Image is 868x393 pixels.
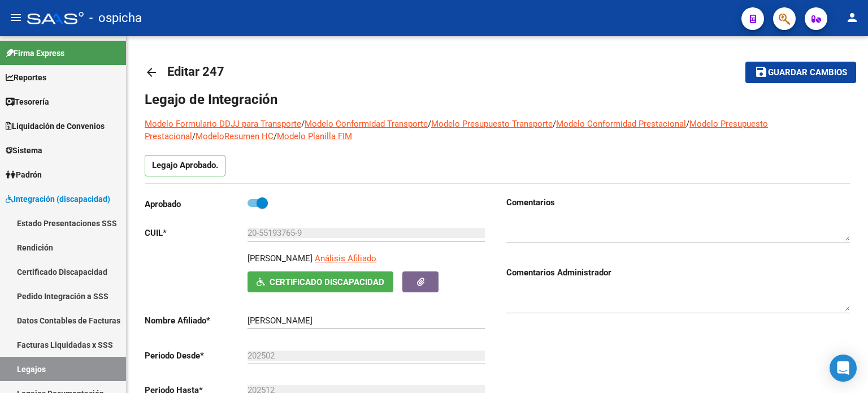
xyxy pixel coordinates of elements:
[845,11,859,24] mat-icon: person
[556,119,686,129] a: Modelo Conformidad Prestacional
[89,6,142,31] span: - ospicha
[248,271,393,292] button: Certificado Discapacidad
[6,47,64,59] span: Firma Express
[145,314,248,327] p: Nombre Afiliado
[431,119,553,129] a: Modelo Presupuesto Transporte
[6,71,46,84] span: Reportes
[6,169,42,181] span: Padrón
[6,96,49,108] span: Tesorería
[145,155,225,176] p: Legajo Aprobado.
[248,252,313,265] p: [PERSON_NAME]
[9,11,23,24] mat-icon: menu
[145,90,850,109] h1: Legajo de Integración
[196,131,274,141] a: ModeloResumen HC
[145,349,248,362] p: Periodo Desde
[145,227,248,239] p: CUIL
[830,355,857,382] div: Open Intercom Messenger
[6,120,105,132] span: Liquidación de Convenios
[6,193,110,205] span: Integración (discapacidad)
[768,68,847,78] span: Guardar cambios
[506,266,850,279] h3: Comentarios Administrador
[6,144,42,157] span: Sistema
[270,277,384,287] span: Certificado Discapacidad
[745,62,856,83] button: Guardar cambios
[506,196,850,209] h3: Comentarios
[145,198,248,210] p: Aprobado
[145,66,158,79] mat-icon: arrow_back
[754,65,768,79] mat-icon: save
[167,64,224,79] span: Editar 247
[315,253,376,264] span: Análisis Afiliado
[277,131,352,141] a: Modelo Planilla FIM
[145,119,301,129] a: Modelo Formulario DDJJ para Transporte
[305,119,428,129] a: Modelo Conformidad Transporte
